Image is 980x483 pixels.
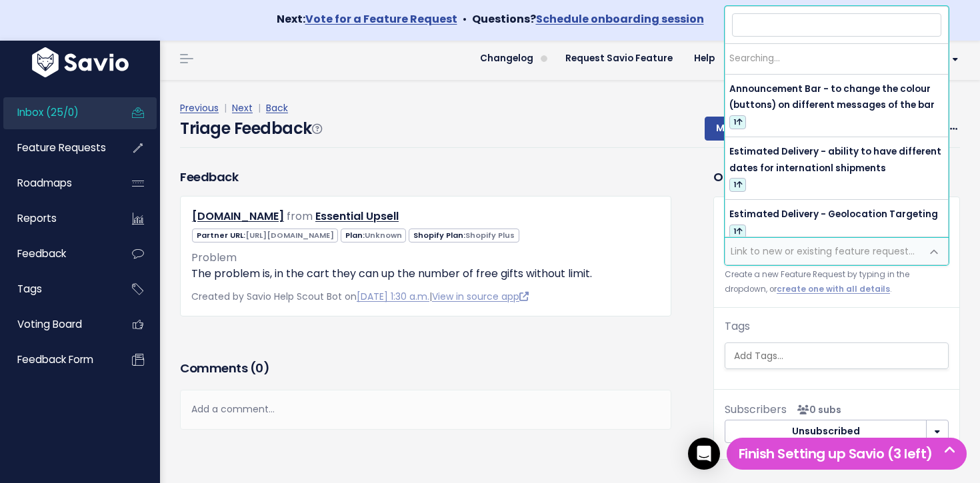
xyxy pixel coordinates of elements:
[725,420,927,444] button: Unsubscribed
[17,176,72,190] span: Roadmaps
[357,290,429,303] a: [DATE] 1:30 a.m.
[17,211,57,225] span: Reports
[705,117,793,141] button: Mark Triaged
[729,145,941,174] span: Estimated Delivery - ability to have different dates for internationl shipments
[725,268,949,296] small: Create a new Feature Request by typing in the dropdown, or .
[3,309,111,340] a: Voting Board
[713,168,960,186] h3: Organize
[192,209,284,224] a: [DOMAIN_NAME]
[255,101,263,115] span: |
[180,390,671,429] div: Add a comment...
[266,101,288,115] a: Back
[733,444,961,464] h5: Finish Setting up Savio (3 left)
[725,318,750,334] label: Tags
[180,359,671,378] h3: Comments ( )
[315,209,399,224] a: Essential Upsell
[232,101,253,115] a: Next
[777,284,890,294] a: create one with all details
[729,178,746,192] span: 1
[729,83,935,111] span: Announcement Bar - to change the colour (buttons) on different messages of the bar
[17,317,82,331] span: Voting Board
[277,11,457,27] strong: Next:
[432,290,529,303] a: View in source app
[729,349,951,363] input: Add Tags...
[191,266,660,282] p: The problem is, in the cart they can up the number of free gifts without limit.
[463,11,467,27] span: •
[180,101,219,115] a: Previous
[365,230,402,241] span: Unknown
[29,47,132,77] img: logo-white.9d6f32f41409.svg
[688,438,720,470] div: Open Intercom Messenger
[725,402,787,417] span: Subscribers
[555,49,683,69] a: Request Savio Feature
[3,274,111,304] a: Tags
[17,352,93,366] span: Feedback form
[731,244,915,258] span: Link to new or existing feature request...
[17,246,66,260] span: Feedback
[341,229,406,242] span: Plan:
[180,168,238,186] h3: Feedback
[792,403,841,416] span: <p><strong>Subscribers</strong><br><br> No subscribers yet<br> </p>
[180,117,321,141] h4: Triage Feedback
[245,230,334,241] span: [URL][DOMAIN_NAME]
[683,49,725,69] a: Help
[472,11,704,27] strong: Questions?
[729,208,938,221] span: Estimated Delivery - Geolocation Targeting
[729,115,746,129] span: 1
[3,133,111,163] a: Feature Requests
[17,282,42,296] span: Tags
[3,203,111,234] a: Reports
[3,239,111,269] a: Feedback
[305,11,457,27] a: Vote for a Feature Request
[3,344,111,375] a: Feedback form
[409,229,519,242] span: Shopify Plan:
[17,105,79,119] span: Inbox (25/0)
[287,209,313,224] span: from
[465,230,515,241] span: Shopify Plus
[191,250,237,265] span: Problem
[255,360,263,376] span: 0
[17,141,106,155] span: Feature Requests
[3,97,111,128] a: Inbox (25/0)
[536,11,704,27] a: Schedule onboarding session
[729,52,780,65] span: Searching…
[192,229,338,242] span: Partner URL:
[191,290,529,303] span: Created by Savio Help Scout Bot on |
[221,101,229,115] span: |
[480,54,533,63] span: Changelog
[729,225,746,239] span: 1
[3,168,111,199] a: Roadmaps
